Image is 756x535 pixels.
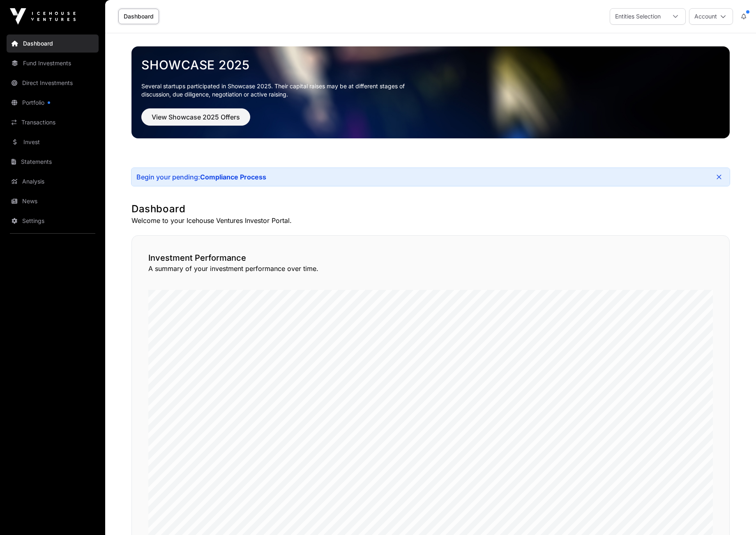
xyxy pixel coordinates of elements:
[7,113,99,131] a: Transactions
[148,252,713,264] h2: Investment Performance
[148,264,713,273] p: A summary of your investment performance over time.
[141,57,720,72] a: Showcase 2025
[131,46,730,138] img: Showcase 2025
[141,82,417,99] p: Several startups participated in Showcase 2025. Their capital raises may be at different stages o...
[141,117,250,125] a: View Showcase 2025 Offers
[7,133,99,151] a: Invest
[7,212,99,230] a: Settings
[715,496,756,535] iframe: Chat Widget
[10,8,76,25] img: Icehouse Ventures Logo
[7,54,99,72] a: Fund Investments
[118,9,159,24] a: Dashboard
[141,108,250,126] button: View Showcase 2025 Offers
[200,173,266,181] a: Compliance Process
[689,8,733,25] button: Account
[136,173,266,181] div: Begin your pending:
[7,74,99,92] a: Direct Investments
[152,112,240,122] span: View Showcase 2025 Offers
[7,34,99,53] a: Dashboard
[131,202,730,216] h1: Dashboard
[610,9,666,24] div: Entities Selection
[7,192,99,210] a: News
[7,153,99,171] a: Statements
[713,171,725,183] button: Close
[7,172,99,191] a: Analysis
[7,94,99,112] a: Portfolio
[131,216,730,225] p: Welcome to your Icehouse Ventures Investor Portal.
